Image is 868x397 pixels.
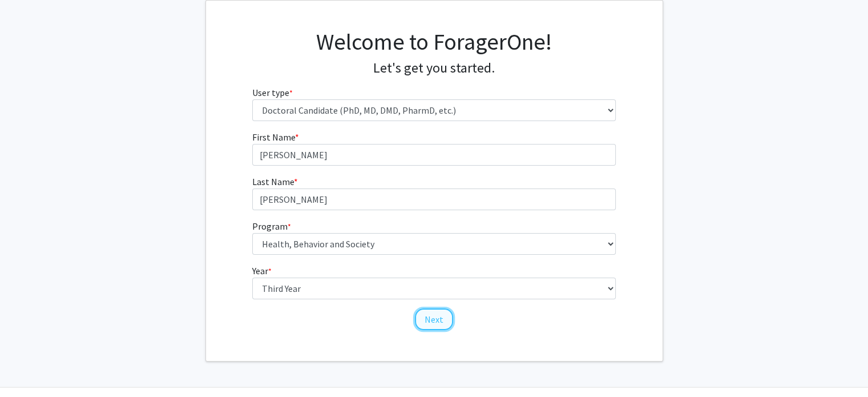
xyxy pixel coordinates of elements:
span: First Name [252,131,295,143]
span: Last Name [252,176,294,187]
h1: Welcome to ForagerOne! [252,28,616,55]
button: Next [415,308,453,330]
iframe: Chat [9,346,49,388]
h4: Let's get you started. [252,60,616,77]
label: Program [252,219,291,233]
label: Year [252,264,272,278]
label: User type [252,86,293,99]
